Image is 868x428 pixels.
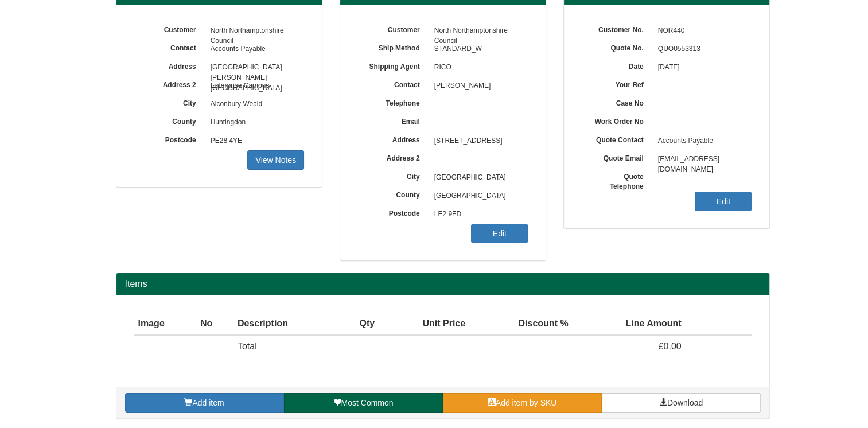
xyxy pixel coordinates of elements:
span: Accounts Payable [652,132,752,150]
span: QUO0553313 [652,40,752,59]
span: North Northamptonshire Council [429,22,528,40]
span: [PERSON_NAME] [429,77,528,95]
span: [GEOGRAPHIC_DATA][PERSON_NAME][GEOGRAPHIC_DATA] [205,59,305,77]
label: City [357,169,429,182]
label: Postcode [357,205,429,219]
span: [GEOGRAPHIC_DATA] [429,187,528,205]
label: Ship Method [357,40,429,53]
label: Quote Email [581,150,652,164]
h2: Items [125,279,761,289]
td: Total [233,335,337,358]
th: Qty [337,313,379,336]
label: Case No [581,95,652,108]
label: Address 2 [134,77,205,90]
span: PE28 4YE [205,132,305,150]
span: LE2 9FD [429,205,528,224]
label: Address 2 [357,150,429,164]
label: Address [134,59,205,72]
a: Edit [695,192,752,211]
span: NOR440 [652,22,752,40]
label: Your Ref [581,77,652,90]
span: [DATE] [652,59,752,77]
label: Telephone [357,95,429,108]
span: [STREET_ADDRESS] [429,132,528,150]
span: Huntingdon [205,114,305,132]
th: Unit Price [379,313,470,336]
span: RICO [429,59,528,77]
th: No [196,313,233,336]
th: Discount % [470,313,573,336]
label: County [134,114,205,127]
span: £0.00 [659,341,682,351]
label: Work Order No [581,114,652,127]
span: Alconbury Weald [205,95,305,114]
a: Edit [471,224,528,243]
span: [EMAIL_ADDRESS][DOMAIN_NAME] [652,150,752,169]
label: Quote Telephone [581,169,652,192]
span: Accounts Payable [205,40,305,59]
label: City [134,95,205,108]
label: Email [357,114,429,127]
label: Address [357,132,429,145]
label: Customer No. [581,22,652,35]
label: Contact [134,40,205,53]
th: Line Amount [573,313,686,336]
label: Customer [357,22,429,35]
span: North Northamptonshire Council [205,22,305,40]
label: Date [581,59,652,72]
a: Download [602,393,761,413]
label: Postcode [134,132,205,145]
th: Description [233,313,337,336]
label: Quote Contact [581,132,652,145]
span: Add item by SKU [496,398,557,407]
th: Image [134,313,196,336]
a: View Notes [247,150,304,170]
label: Contact [357,77,429,90]
label: Customer [134,22,205,35]
span: Add item [192,398,224,407]
label: Shipping Agent [357,59,429,72]
span: STANDARD_W [429,40,528,59]
span: Enterprise Campus [205,77,305,95]
span: Download [667,398,703,407]
span: [GEOGRAPHIC_DATA] [429,169,528,187]
label: Quote No. [581,40,652,53]
span: Most Common [341,398,393,407]
label: County [357,187,429,200]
